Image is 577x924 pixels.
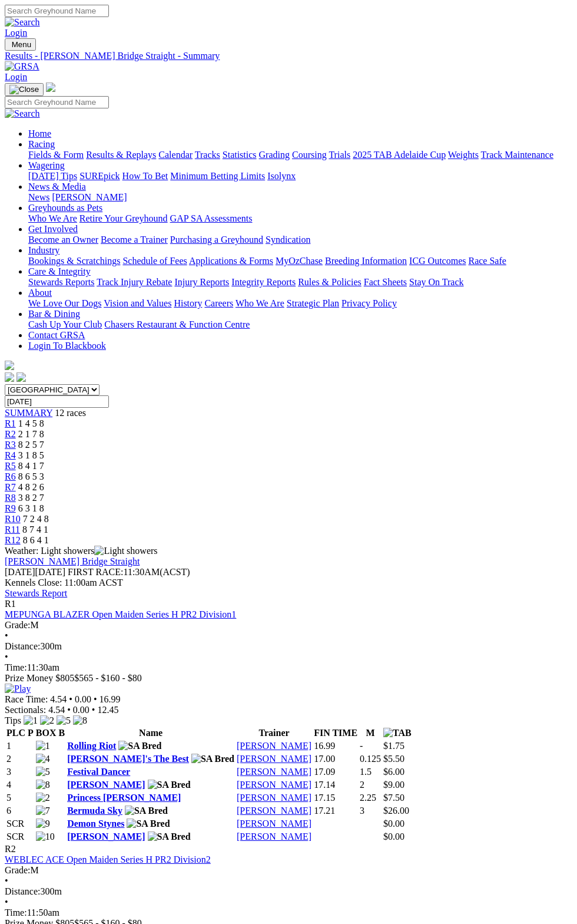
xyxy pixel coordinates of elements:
span: 8 4 1 7 [18,461,44,471]
td: 17.15 [313,792,358,804]
span: R1 [5,418,16,428]
img: logo-grsa-white.png [5,361,14,370]
span: P [28,728,34,738]
img: 8 [73,715,87,726]
a: Vision and Values [104,298,171,308]
a: Chasers Restaurant & Function Centre [104,319,250,329]
span: 2 1 7 8 [18,429,44,439]
div: M [5,620,572,631]
a: [PERSON_NAME] Bridge Straight [5,556,140,566]
img: facebook.svg [5,372,14,382]
a: Rules & Policies [298,277,362,287]
span: • [69,694,72,704]
a: News [28,192,49,202]
a: Results - [PERSON_NAME] Bridge Straight - Summary [5,51,572,61]
div: M [5,865,572,876]
a: Login To Blackbook [28,341,106,351]
span: 1 4 5 8 [18,418,44,428]
span: Grade: [5,620,31,630]
text: 2 [360,780,364,790]
span: R12 [5,535,21,545]
img: SA Bred [148,831,191,842]
span: R2 [5,844,16,854]
a: [PERSON_NAME] [67,831,145,841]
img: 4 [36,754,50,764]
span: B [58,728,65,738]
div: About [28,298,572,309]
span: 4.54 [50,694,67,704]
a: Login [5,28,27,38]
img: 1 [36,741,50,751]
a: Home [28,128,51,138]
input: Search [5,96,109,108]
img: SA Bred [118,741,161,751]
th: Name [67,727,235,739]
div: Industry [28,256,572,266]
a: [PERSON_NAME] [237,754,311,764]
a: [PERSON_NAME] [237,780,311,790]
span: 12.45 [97,705,118,715]
a: Cash Up Your Club [28,319,102,329]
div: Racing [28,150,572,160]
a: Wagering [28,160,65,170]
span: R11 [5,524,20,534]
td: 1 [6,740,34,752]
img: 7 [36,806,50,816]
img: 1 [24,715,38,726]
a: Contact GRSA [28,330,85,340]
a: [PERSON_NAME] [52,192,127,202]
a: Become a Trainer [101,235,168,245]
a: Breeding Information [325,256,407,266]
img: SA Bred [191,754,234,764]
a: Weights [448,150,479,160]
img: SA Bred [127,819,170,829]
a: Care & Integrity [28,266,91,276]
span: 8 2 5 7 [18,440,44,450]
a: Isolynx [267,171,296,181]
a: Racing [28,139,55,149]
span: $6.00 [383,767,404,777]
a: Results & Replays [86,150,156,160]
img: Close [9,85,39,94]
th: Trainer [236,727,312,739]
span: Sectionals: [5,705,46,715]
span: R3 [5,440,16,450]
span: $5.50 [383,754,404,764]
a: Who We Are [236,298,284,308]
a: [PERSON_NAME] [237,793,311,803]
a: [DATE] Tips [28,171,77,181]
img: Search [5,108,40,119]
a: Stewards Report [5,588,67,598]
a: Tracks [195,150,220,160]
td: 6 [6,805,34,817]
text: - [360,741,363,751]
span: 16.99 [100,694,121,704]
span: Tips [5,715,21,725]
div: 300m [5,641,572,652]
a: Purchasing a Greyhound [170,235,263,245]
a: [PERSON_NAME] [67,780,145,790]
a: Rolling Riot [67,741,116,751]
a: Syndication [266,235,310,245]
span: 4 8 2 6 [18,482,44,492]
span: [DATE] [5,567,65,577]
a: Who We Are [28,213,77,223]
a: Get Involved [28,224,78,234]
span: 3 8 2 7 [18,493,44,503]
a: About [28,288,52,298]
img: 2 [36,793,50,803]
td: 17.21 [313,805,358,817]
div: 11:50am [5,907,572,918]
div: Kennels Close: 11:00am ACST [5,577,572,588]
a: Stewards Reports [28,277,94,287]
span: Weather: Light showers [5,546,158,556]
button: Toggle navigation [5,83,44,96]
span: • [5,876,8,886]
a: GAP SA Assessments [170,213,253,223]
a: R4 [5,450,16,460]
a: Grading [259,150,290,160]
img: SA Bred [125,806,168,816]
img: TAB [383,728,412,738]
span: Time: [5,907,27,918]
